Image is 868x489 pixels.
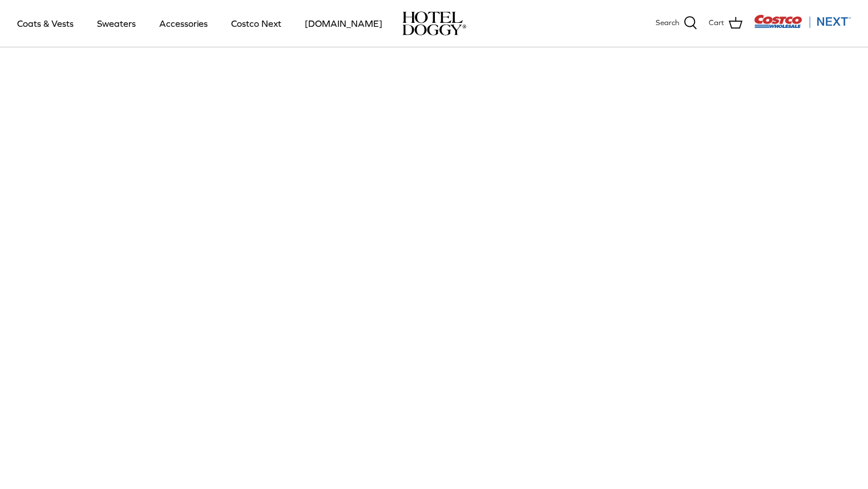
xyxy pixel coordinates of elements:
img: Costco Next [754,14,851,29]
a: hoteldoggy.com hoteldoggycom [402,11,466,35]
a: Search [656,16,697,31]
a: Visit Costco Next [754,22,851,30]
a: Coats & Vests [7,4,84,43]
a: Costco Next [221,4,292,43]
a: Sweaters [87,4,146,43]
img: hoteldoggycom [402,11,466,35]
a: Accessories [149,4,218,43]
span: Search [656,17,679,29]
a: Cart [709,16,742,31]
span: Cart [709,17,724,29]
a: [DOMAIN_NAME] [294,4,393,43]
